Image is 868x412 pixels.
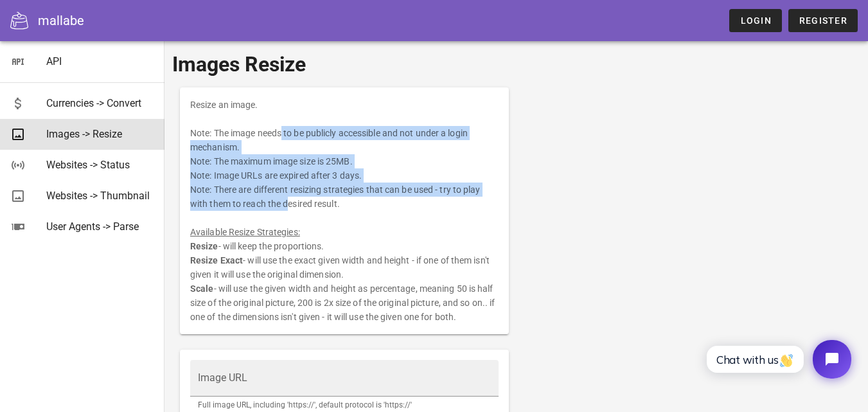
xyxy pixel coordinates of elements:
b: Resize [190,241,218,251]
b: Scale [190,283,214,294]
a: Register [788,9,858,32]
span: Login [740,15,771,26]
b: Resize Exact [190,255,243,265]
div: User Agents -> Parse [46,220,154,233]
div: Full image URL, including 'https://', default protocol is 'https://' [198,401,491,409]
span: Register [799,15,847,26]
div: Resize an image. Note: The image needs to be publicly accessible and not under a login mechanism.... [180,87,509,334]
u: Available Resize Strategies: [190,227,300,237]
div: mallabe [38,11,84,30]
div: Currencies -> Convert [46,97,154,109]
div: Websites -> Status [46,159,154,171]
div: Images -> Resize [46,128,154,140]
iframe: Tidio Chat [693,329,862,390]
a: Login [729,9,781,32]
h1: Images Resize [172,49,860,80]
div: API [46,55,154,67]
div: Websites -> Thumbnail [46,190,154,202]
